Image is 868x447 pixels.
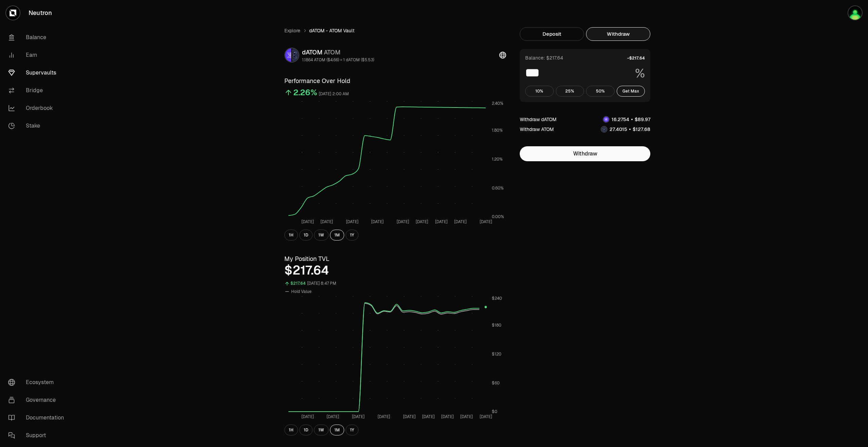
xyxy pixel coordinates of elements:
[285,48,291,62] img: dATOM Logo
[302,48,374,57] div: dATOM
[284,27,300,34] a: Explore
[324,48,340,56] span: ATOM
[492,156,503,162] tspan: 1.20%
[307,280,336,287] div: [DATE] 8:47 PM
[293,87,317,98] div: 2.26%
[293,48,299,62] img: ATOM Logo
[314,425,329,435] button: 1W
[635,67,645,80] span: %
[371,219,384,225] tspan: [DATE]
[330,425,344,435] button: 1M
[3,391,73,409] a: Governance
[435,219,448,225] tspan: [DATE]
[3,82,73,99] a: Bridge
[346,219,358,225] tspan: [DATE]
[492,214,504,219] tspan: 0.00%
[460,414,473,419] tspan: [DATE]
[397,219,409,225] tspan: [DATE]
[352,414,365,419] tspan: [DATE]
[314,230,329,241] button: 1W
[3,427,73,444] a: Support
[848,6,862,20] img: Ledger
[403,414,416,419] tspan: [DATE]
[346,425,358,435] button: 1Y
[3,99,73,117] a: Orderbook
[520,146,650,161] button: Withdraw
[416,219,428,225] tspan: [DATE]
[299,230,313,241] button: 1D
[492,101,503,106] tspan: 2.40%
[284,254,506,264] h3: My Position TVL
[290,280,306,287] div: $217.64
[284,264,506,277] div: $217.64
[301,219,314,225] tspan: [DATE]
[284,27,506,34] nav: breadcrumb
[301,414,314,419] tspan: [DATE]
[492,128,503,133] tspan: 1.80%
[525,86,554,97] button: 10%
[3,374,73,391] a: Ecosystem
[492,296,502,301] tspan: $240
[480,219,492,225] tspan: [DATE]
[346,230,358,241] button: 1Y
[525,54,563,61] div: Balance: $217.64
[3,117,73,135] a: Stake
[556,86,584,97] button: 25%
[284,425,298,435] button: 1H
[309,27,354,34] span: dATOM - ATOM Vault
[3,46,73,64] a: Earn
[3,409,73,427] a: Documentation
[284,76,506,86] h3: Performance Over Hold
[441,414,454,419] tspan: [DATE]
[492,322,501,328] tspan: $180
[492,380,500,386] tspan: $60
[327,414,339,419] tspan: [DATE]
[422,414,435,419] tspan: [DATE]
[520,27,584,41] button: Deposit
[617,86,645,97] button: Get Max
[480,414,492,419] tspan: [DATE]
[284,230,298,241] button: 1H
[601,127,607,132] img: ATOM Logo
[492,409,497,414] tspan: $0
[320,219,333,225] tspan: [DATE]
[302,57,374,63] div: 1.1864 ATOM ($4.66) = 1 dATOM ($5.53)
[299,425,313,435] button: 1D
[454,219,467,225] tspan: [DATE]
[492,351,501,357] tspan: $120
[520,116,556,123] div: Withdraw dATOM
[603,117,609,122] img: dATOM Logo
[3,64,73,82] a: Supervaults
[586,86,615,97] button: 50%
[330,230,344,241] button: 1M
[378,414,390,419] tspan: [DATE]
[492,185,504,191] tspan: 0.60%
[520,126,554,133] div: Withdraw ATOM
[291,289,312,294] span: Hold Value
[3,29,73,46] a: Balance
[586,27,650,41] button: Withdraw
[319,90,349,98] div: [DATE] 2:00 AM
